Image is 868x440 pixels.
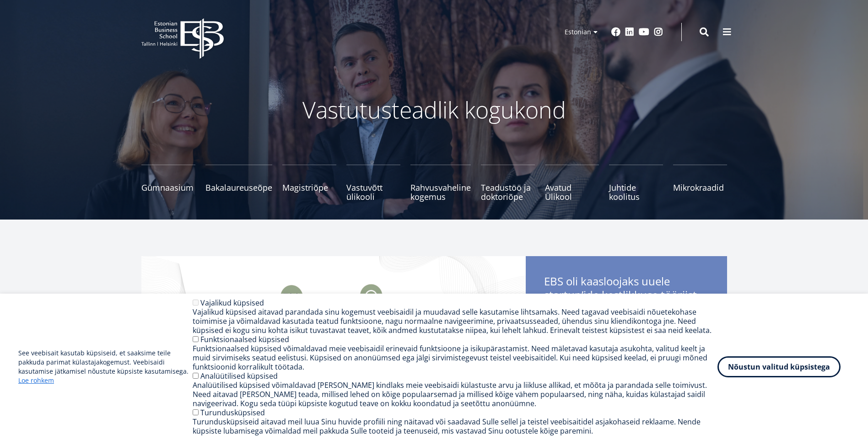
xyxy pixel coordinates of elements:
[141,183,195,192] span: Gümnaasium
[205,165,272,201] a: Bakalaureuseõpe
[410,183,471,201] span: Rahvusvaheline kogemus
[481,165,535,201] a: Teadustöö ja doktoriõpe
[200,371,278,381] label: Analüütilised küpsised
[200,334,289,344] label: Funktsionaalsed küpsised
[654,27,663,37] a: Instagram
[673,165,727,201] a: Mikrokraadid
[282,183,336,192] span: Magistriõpe
[625,27,634,37] a: Linkedin
[193,344,717,371] div: Funktsionaalsed küpsised võimaldavad meie veebisaidil erinevaid funktsioone ja isikupärastamist. ...
[192,96,677,123] p: Vastutusteadlik kogukond
[346,165,400,201] a: Vastuvõtt ülikooli
[481,183,535,201] span: Teadustöö ja doktoriõpe
[193,417,717,435] div: Turundusküpsiseid aitavad meil luua Sinu huvide profiili ning näitavad või saadavad Sulle sellel ...
[18,376,54,385] a: Loe rohkem
[193,307,717,335] div: Vajalikud küpsised aitavad parandada sinu kogemust veebisaidil ja muudavad selle kasutamise lihts...
[200,408,265,418] label: Turundusküpsised
[673,183,727,192] span: Mikrokraadid
[141,256,526,430] img: Startup toolkit image
[717,356,841,377] button: Nõustun valitud küpsistega
[346,183,400,201] span: Vastuvõtt ülikooli
[545,183,599,201] span: Avatud Ülikool
[545,165,599,201] a: Avatud Ülikool
[200,298,264,308] label: Vajalikud küpsised
[18,349,193,385] p: See veebisait kasutab küpsiseid, et saaksime teile pakkuda parimat külastajakogemust. Veebisaidi ...
[410,165,471,201] a: Rahvusvaheline kogemus
[611,27,620,37] a: Facebook
[639,27,649,37] a: Youtube
[544,288,709,302] span: startup’ide kestlikkuse tööriistakastile
[282,165,336,201] a: Magistriõpe
[609,183,663,201] span: Juhtide koolitus
[141,165,195,201] a: Gümnaasium
[193,381,717,408] div: Analüütilised küpsised võimaldavad [PERSON_NAME] kindlaks meie veebisaidi külastuste arvu ja liik...
[544,274,709,305] span: EBS oli kaasloojaks uuele
[609,165,663,201] a: Juhtide koolitus
[205,183,272,192] span: Bakalaureuseõpe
